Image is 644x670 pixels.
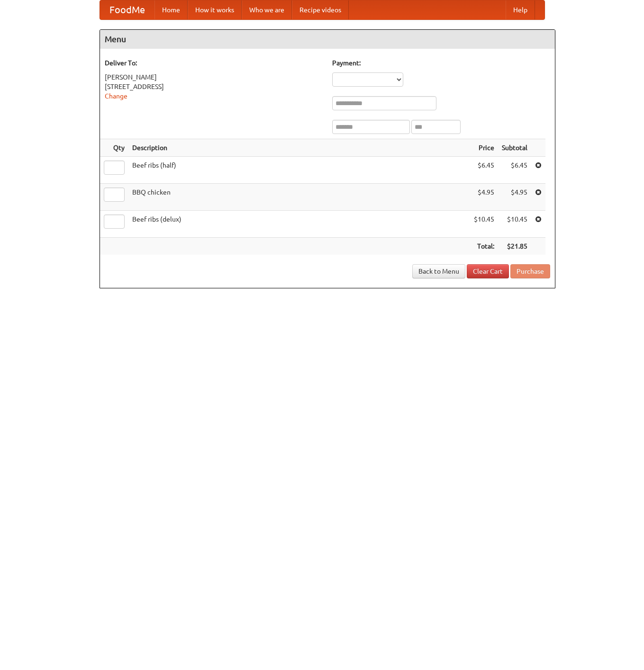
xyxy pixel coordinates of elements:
[498,139,531,157] th: Subtotal
[412,264,465,278] a: Back to Menu
[154,0,188,19] a: Home
[128,184,470,211] td: BBQ chicken
[100,139,128,157] th: Qty
[498,157,531,184] td: $6.45
[470,238,498,255] th: Total:
[467,264,509,278] a: Clear Cart
[105,92,127,100] a: Change
[332,58,550,68] h5: Payment:
[128,157,470,184] td: Beef ribs (half)
[498,184,531,211] td: $4.95
[470,139,498,157] th: Price
[105,82,323,91] div: [STREET_ADDRESS]
[100,30,555,49] h4: Menu
[188,0,242,19] a: How it works
[498,211,531,238] td: $10.45
[506,0,535,19] a: Help
[128,139,470,157] th: Description
[292,0,349,19] a: Recipe videos
[470,211,498,238] td: $10.45
[498,238,531,255] th: $21.85
[128,211,470,238] td: Beef ribs (delux)
[100,0,154,19] a: FoodMe
[470,157,498,184] td: $6.45
[470,184,498,211] td: $4.95
[242,0,292,19] a: Who we are
[105,72,323,82] div: [PERSON_NAME]
[105,58,323,68] h5: Deliver To:
[510,264,550,278] button: Purchase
